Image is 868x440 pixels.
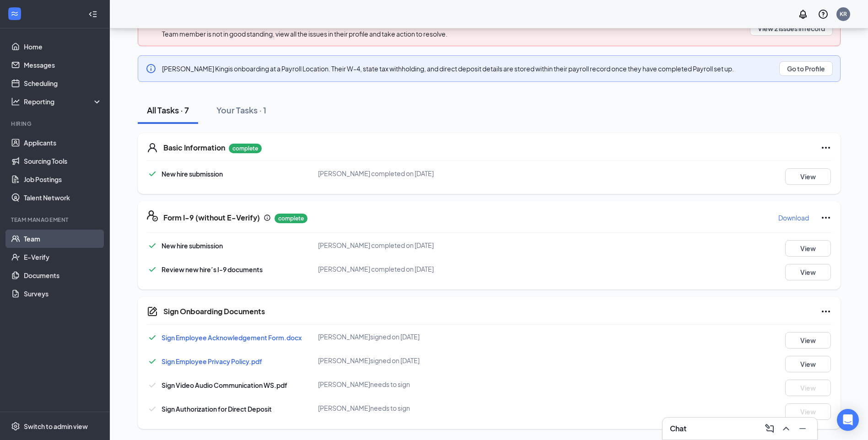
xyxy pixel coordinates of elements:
[797,423,808,434] svg: Minimize
[146,63,156,74] svg: Info
[275,214,307,223] p: complete
[11,97,20,106] svg: Analysis
[318,403,546,413] div: [PERSON_NAME] needs to sign
[24,230,102,248] a: Team
[11,422,20,431] svg: Settings
[162,265,263,274] span: Review new hire’s I-9 documents
[798,9,809,20] svg: Notifications
[318,241,434,249] span: [PERSON_NAME] completed on [DATE]
[162,381,287,389] span: Sign Video Audio Communication WS.pdf
[10,9,19,18] svg: WorkstreamLogo
[24,422,88,431] div: Switch to admin view
[24,188,102,207] a: Talent Network
[318,356,546,365] div: [PERSON_NAME] signed on [DATE]
[24,134,102,152] a: Applicants
[163,143,225,153] h5: Basic Information
[216,104,266,116] div: Your Tasks · 1
[147,142,158,153] svg: User
[24,97,102,106] div: Reporting
[162,241,223,250] span: New hire submission
[147,264,158,275] svg: Checkmark
[24,38,102,56] a: Home
[24,266,102,284] a: Documents
[147,210,158,221] svg: FormI9EVerifyIcon
[778,210,809,225] button: Download
[162,64,734,73] span: [PERSON_NAME] King is onboarding at a Payroll Location. Their W-4, state tax withholding, and dir...
[162,405,272,413] span: Sign Authorization for Direct Deposit
[147,168,158,179] svg: Checkmark
[147,403,158,414] svg: Checkmark
[785,380,831,396] button: View
[779,61,833,76] button: Go to Profile
[318,265,434,273] span: [PERSON_NAME] completed on [DATE]
[24,56,102,74] a: Messages
[778,213,809,222] p: Download
[147,380,158,391] svg: Checkmark
[162,333,302,342] a: Sign Employee Acknowledgement Form.docx
[785,264,831,280] button: View
[147,240,158,251] svg: Checkmark
[795,421,810,436] button: Minimize
[162,357,262,365] a: Sign Employee Privacy Policy.pdf
[762,421,777,436] button: ComposeMessage
[779,421,793,436] button: ChevronUp
[818,9,829,20] svg: QuestionInfo
[147,104,189,116] div: All Tasks · 7
[24,248,102,266] a: E-Verify
[785,332,831,349] button: View
[24,284,102,303] a: Surveys
[785,240,831,257] button: View
[318,380,546,389] div: [PERSON_NAME] needs to sign
[147,356,158,367] svg: Checkmark
[163,306,265,317] h5: Sign Onboarding Documents
[318,169,434,177] span: [PERSON_NAME] completed on [DATE]
[163,213,260,223] h5: Form I-9 (without E-Verify)
[147,332,158,343] svg: Checkmark
[24,74,102,92] a: Scheduling
[785,356,831,372] button: View
[24,170,102,188] a: Job Postings
[24,152,102,170] a: Sourcing Tools
[670,424,686,434] h3: Chat
[11,216,100,224] div: Team Management
[229,144,262,153] p: complete
[785,403,831,420] button: View
[264,214,271,221] svg: Info
[820,306,831,317] svg: Ellipses
[820,212,831,223] svg: Ellipses
[781,423,792,434] svg: ChevronUp
[162,30,447,38] span: Team member is not in good standing, view all the issues in their profile and take action to reso...
[837,409,859,431] div: Open Intercom Messenger
[162,170,223,178] span: New hire submission
[840,10,847,18] div: KR
[820,142,831,153] svg: Ellipses
[11,120,100,128] div: Hiring
[88,10,97,19] svg: Collapse
[147,306,158,317] svg: CompanyDocumentIcon
[785,168,831,185] button: View
[750,21,833,36] button: View 2 issues in record
[318,332,546,341] div: [PERSON_NAME] signed on [DATE]
[764,423,775,434] svg: ComposeMessage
